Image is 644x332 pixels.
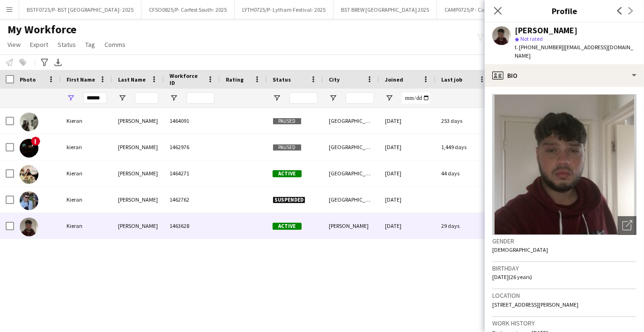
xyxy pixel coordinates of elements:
[31,136,40,146] span: !
[323,160,379,186] div: [GEOGRAPHIC_DATA]
[436,134,492,160] div: 1,449 days
[235,0,333,19] button: LYTH0725/P- Lytham Festival- 2025
[20,218,38,236] img: Kieran Turrell
[379,187,436,212] div: [DATE]
[492,273,532,280] span: [DATE] (26 years)
[273,196,305,204] span: Suspended
[81,38,99,51] a: Tag
[402,92,430,104] input: Joined Filter Input
[164,213,220,239] div: 1463628
[54,38,80,51] a: Status
[346,92,374,104] input: City Filter Input
[273,223,302,230] span: Active
[273,76,291,83] span: Status
[323,134,379,160] div: [GEOGRAPHIC_DATA]
[492,94,637,235] img: Crew avatar or photo
[492,237,637,245] h3: Gender
[20,165,38,184] img: Kieran Hogan-Verdon
[618,216,637,235] div: Open photos pop-in
[385,76,403,83] span: Joined
[20,191,38,210] img: Kieran Roden
[112,160,164,186] div: [PERSON_NAME]
[437,0,549,19] button: CAMP0725/P - Camp Bestival Dorset 2025
[226,76,244,83] span: Rating
[385,94,393,102] button: Open Filter Menu
[333,0,437,19] button: BST BREW [GEOGRAPHIC_DATA] 2025
[112,108,164,134] div: [PERSON_NAME]
[323,213,379,239] div: [PERSON_NAME]
[379,108,436,134] div: [DATE]
[329,94,337,102] button: Open Filter Menu
[492,301,578,308] span: [STREET_ADDRESS][PERSON_NAME]
[164,187,220,212] div: 1462762
[85,40,95,49] span: Tag
[7,40,21,49] span: View
[52,57,64,68] app-action-btn: Export XLSX
[273,144,302,151] span: Paused
[164,108,220,134] div: 1464091
[492,264,637,272] h3: Birthday
[289,92,318,104] input: Status Filter Input
[30,40,48,49] span: Export
[61,134,112,160] div: kieran
[67,76,95,83] span: First Name
[485,64,644,87] div: Bio
[67,94,75,102] button: Open Filter Menu
[118,94,126,102] button: Open Filter Menu
[101,38,129,51] a: Comms
[61,187,112,212] div: Kieran
[441,76,462,83] span: Last job
[141,0,235,19] button: CFSO0825/P- Carfest South- 2025
[273,94,281,102] button: Open Filter Menu
[83,92,107,104] input: First Name Filter Input
[273,118,302,125] span: Paused
[164,134,220,160] div: 1462976
[436,213,492,239] div: 29 days
[61,108,112,134] div: Kieran
[379,213,436,239] div: [DATE]
[39,57,50,68] app-action-btn: Advanced filters
[485,5,644,17] h3: Profile
[118,76,146,83] span: Last Name
[436,160,492,186] div: 44 days
[7,23,76,37] span: My Workforce
[58,40,76,49] span: Status
[61,213,112,239] div: Kieran
[515,44,633,59] span: | [EMAIL_ADDRESS][DOMAIN_NAME]
[20,113,38,131] img: Kieran Clarke
[329,76,340,83] span: City
[515,44,563,51] span: t. [PHONE_NUMBER]
[112,134,164,160] div: [PERSON_NAME]
[492,319,637,327] h3: Work history
[135,92,158,104] input: Last Name Filter Input
[492,246,548,253] span: [DEMOGRAPHIC_DATA]
[112,213,164,239] div: [PERSON_NAME]
[170,72,203,86] span: Workforce ID
[19,0,141,19] button: BSTF0725/P- BST [GEOGRAPHIC_DATA]- 2025
[186,92,215,104] input: Workforce ID Filter Input
[323,187,379,212] div: [GEOGRAPHIC_DATA]
[4,38,24,51] a: View
[520,35,543,42] span: Not rated
[379,134,436,160] div: [DATE]
[164,160,220,186] div: 1464271
[61,160,112,186] div: Kieran
[492,291,637,300] h3: Location
[515,26,577,35] div: [PERSON_NAME]
[379,160,436,186] div: [DATE]
[20,76,36,83] span: Photo
[170,94,178,102] button: Open Filter Menu
[112,187,164,212] div: [PERSON_NAME]
[323,108,379,134] div: [GEOGRAPHIC_DATA]
[104,40,126,49] span: Comms
[436,108,492,134] div: 253 days
[26,38,52,51] a: Export
[273,170,302,177] span: Active
[20,139,38,158] img: kieran dale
